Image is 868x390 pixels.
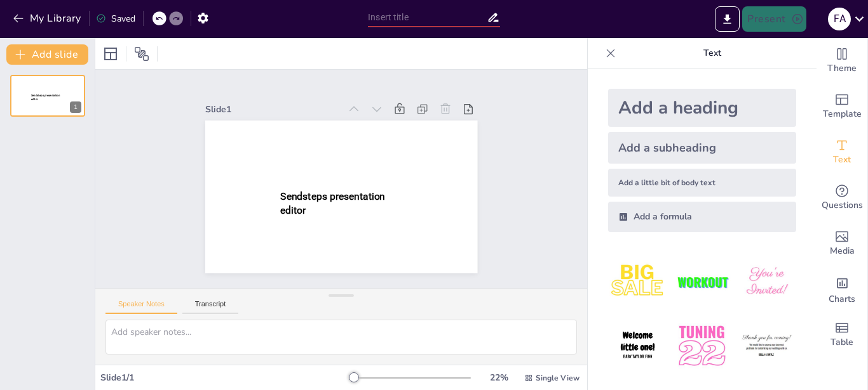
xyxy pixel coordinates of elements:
[737,316,796,375] img: 6.jpeg
[134,46,149,62] span: Position
[817,38,867,84] div: Change the overall theme
[817,266,867,312] div: Add charts and graphs
[10,75,85,117] div: Sendsteps presentation editor1
[608,132,796,164] div: Add a subheading
[280,190,385,216] span: Sendsteps presentation editor
[621,38,804,68] p: Text
[829,292,855,306] span: Charts
[817,221,867,266] div: Add images, graphics, shapes or video
[822,198,863,212] span: Questions
[100,44,121,64] div: Layout
[105,300,177,314] button: Speaker Notes
[823,107,862,121] span: Template
[608,202,796,232] div: Add a formula
[536,373,580,383] span: Single View
[608,89,796,127] div: Add a heading
[828,6,851,32] button: F A
[70,101,81,113] div: 1
[484,372,514,384] div: 22 %
[182,300,239,314] button: Transcript
[817,175,867,221] div: Get real-time input from your audience
[817,84,867,129] div: Add ready made slides
[827,62,857,75] span: Theme
[205,103,340,115] div: Slide 1
[368,8,487,27] input: Insert title
[828,8,851,30] div: F A
[608,169,796,197] div: Add a little bit of body text
[31,94,60,101] span: Sendsteps presentation editor
[672,316,731,375] img: 5.jpeg
[831,335,853,349] span: Table
[715,6,740,32] button: Export to PowerPoint
[608,316,667,375] img: 4.jpeg
[830,244,855,258] span: Media
[608,252,667,311] img: 1.jpeg
[817,129,867,175] div: Add text boxes
[96,13,135,25] div: Saved
[10,8,86,29] button: My Library
[737,252,796,311] img: 3.jpeg
[6,44,88,65] button: Add slide
[742,6,806,32] button: Present
[100,372,349,384] div: Slide 1 / 1
[817,312,867,358] div: Add a table
[672,252,731,311] img: 2.jpeg
[833,153,851,167] span: Text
